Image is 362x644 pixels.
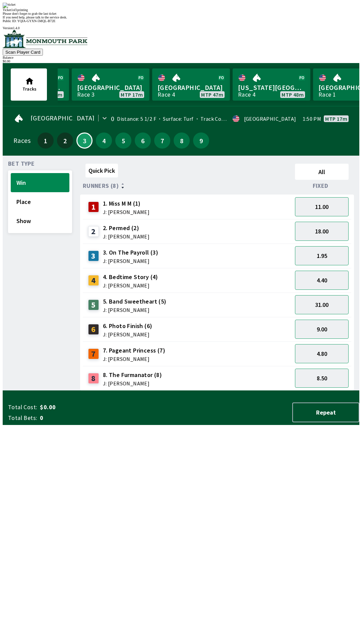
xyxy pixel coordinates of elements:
[193,132,209,149] button: 9
[103,234,149,239] span: J: [PERSON_NAME]
[8,403,37,411] span: Total Cost:
[103,224,149,232] span: 2. Permed (2)
[103,371,162,379] span: 8. The Furmanator (8)
[315,203,328,211] span: 11.00
[152,68,230,101] a: [GEOGRAPHIC_DATA]Race 4MTP 47m
[59,138,71,143] span: 2
[72,68,149,101] a: [GEOGRAPHIC_DATA]Race 3MTP 17m
[295,197,349,216] button: 11.00
[295,295,349,314] button: 31.00
[117,138,130,143] span: 5
[88,202,99,212] div: 1
[298,168,346,176] span: All
[158,92,175,97] div: Race 4
[3,30,87,48] img: venue logo
[295,344,349,363] button: 4.80
[11,173,69,192] button: Win
[154,132,170,149] button: 7
[303,116,321,121] span: 1:50 PM
[88,324,99,335] div: 6
[111,116,114,121] div: 0
[315,227,328,235] span: 18.00
[8,161,35,166] span: Bet Type
[40,414,145,422] span: 0
[201,92,223,97] span: MTP 47m
[57,132,73,149] button: 2
[156,115,194,122] span: Surface: Turf
[17,19,56,23] span: YQIA-GYXN-5MQL-B72E
[136,138,149,143] span: 6
[8,414,37,422] span: Total Bets:
[11,68,47,101] button: Tracks
[103,322,153,330] span: 6. Photo Finish (6)
[39,138,52,143] span: 1
[103,199,149,208] span: 1. Miss M M (1)
[282,92,304,97] span: MTP 48m
[158,83,225,92] span: [GEOGRAPHIC_DATA]
[156,138,169,143] span: 7
[3,49,43,56] button: Scan Player Card
[295,369,349,388] button: 8.50
[315,301,328,309] span: 31.00
[317,276,327,284] span: 4.40
[77,83,144,92] span: [GEOGRAPHIC_DATA]
[103,356,165,362] span: J: [PERSON_NAME]
[40,403,145,411] span: $0.00
[103,332,153,337] span: J: [PERSON_NAME]
[13,138,31,143] div: Races
[16,198,64,206] span: Place
[313,183,328,189] span: Fixed
[317,252,327,260] span: 1.95
[88,275,99,286] div: 4
[85,164,118,177] button: Quick Pick
[174,132,190,149] button: 8
[292,402,359,422] button: Repeat
[88,300,99,310] div: 5
[238,83,305,92] span: [US_STATE][GEOGRAPHIC_DATA]
[292,182,351,189] div: Fixed
[98,138,110,143] span: 4
[117,115,156,122] span: Distance: 5 1/2 F
[88,373,99,384] div: 8
[295,164,349,180] button: All
[103,209,149,215] span: J: [PERSON_NAME]
[77,92,95,97] div: Race 3
[317,374,327,382] span: 8.50
[3,19,359,23] div: Public ID:
[135,132,151,149] button: 6
[83,183,119,189] span: Runners (8)
[16,179,64,186] span: Win
[88,226,99,237] div: 2
[11,192,69,211] button: Place
[96,132,112,149] button: 4
[79,139,90,142] span: 3
[76,132,93,149] button: 3
[295,222,349,241] button: 18.00
[317,350,327,358] span: 4.80
[233,68,310,101] a: [US_STATE][GEOGRAPHIC_DATA]Race 4MTP 48m
[295,246,349,265] button: 1.95
[318,92,336,97] div: Race 1
[22,86,37,92] span: Tracks
[103,297,167,306] span: 5. Band Sweetheart (5)
[238,92,255,97] div: Race 4
[3,8,359,12] div: Ticket 1 of 1 printing
[3,15,67,19] span: If you need help, please talk to the service desk.
[88,348,99,359] div: 7
[103,248,158,257] span: 3. On The Payroll (3)
[3,26,359,30] div: Version 1.4.0
[317,325,327,333] span: 9.00
[103,283,158,288] span: J: [PERSON_NAME]
[103,381,162,386] span: J: [PERSON_NAME]
[298,409,353,416] span: Repeat
[103,346,165,355] span: 7. Pageant Princess (7)
[3,12,359,15] div: Please don't forget to grab the last ticket
[88,251,99,261] div: 3
[295,271,349,290] button: 4.40
[121,92,143,97] span: MTP 17m
[195,138,207,143] span: 9
[295,320,349,339] button: 9.00
[38,132,54,149] button: 1
[103,273,158,281] span: 4. Bedtime Story (4)
[88,167,115,174] span: Quick Pick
